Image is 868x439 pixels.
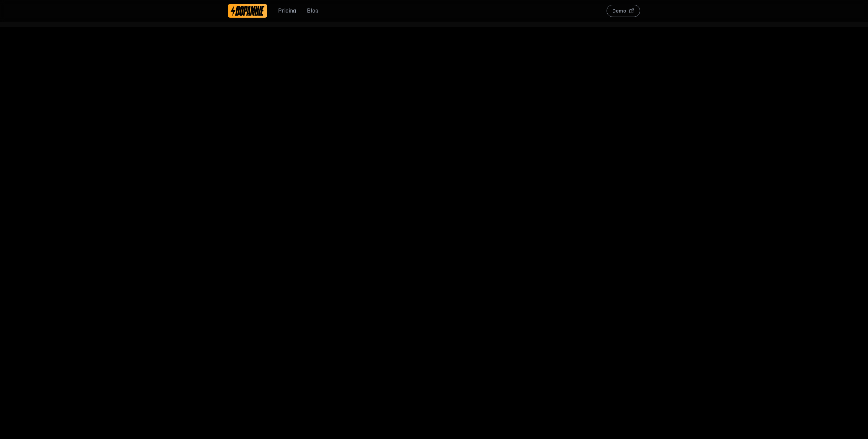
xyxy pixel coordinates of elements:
[231,5,264,16] img: Dopamine
[228,4,267,18] a: Dopamine
[307,7,318,15] a: Blog
[607,5,640,17] button: Demo
[278,7,296,15] a: Pricing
